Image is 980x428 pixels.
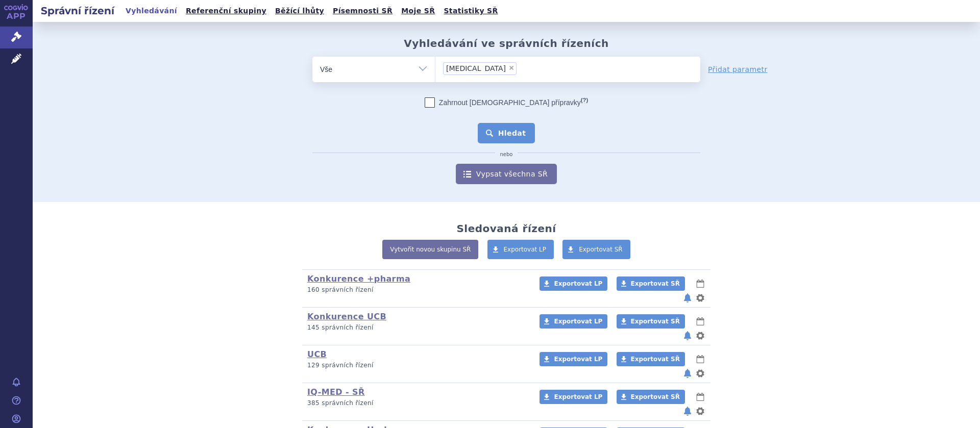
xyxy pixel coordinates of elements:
[540,314,607,329] a: Exportovat LP
[307,286,526,294] p: 160 správních řízení
[554,393,602,400] span: Exportovat LP
[307,387,365,397] a: IQ-MED - SŘ
[520,62,584,74] input: [MEDICAL_DATA]
[307,312,386,321] a: Konkurence UCB
[404,37,609,49] h2: Vyhledávání ve správních řízeních
[695,315,705,328] button: lhůty
[307,323,526,332] p: 145 správních řízení
[540,276,607,291] a: Exportovat LP
[307,361,526,370] p: 129 správních řízení
[478,123,535,143] button: Hledat
[382,240,478,259] a: Vytvořit novou skupinu SŘ
[307,349,327,359] a: UCB
[508,65,514,71] span: ×
[708,64,768,74] a: Přidat parametr
[581,97,588,104] abbr: (?)
[425,97,588,108] label: Zahrnout [DEMOGRAPHIC_DATA] přípravky
[33,4,122,18] h2: Správní řízení
[554,318,602,325] span: Exportovat LP
[562,240,630,259] a: Exportovat SŘ
[631,318,680,325] span: Exportovat SŘ
[307,274,410,284] a: Konkurence +pharma
[695,353,705,365] button: lhůty
[456,222,556,235] h2: Sledovaná řízení
[617,314,685,329] a: Exportovat SŘ
[446,65,506,72] span: [MEDICAL_DATA]
[554,280,602,287] span: Exportovat LP
[695,330,705,342] button: nastavení
[682,292,693,304] button: notifikace
[617,276,685,291] a: Exportovat SŘ
[695,278,705,290] button: lhůty
[456,164,557,184] a: Vypsat všechna SŘ
[122,4,180,18] a: Vyhledávání
[579,246,623,253] span: Exportovat SŘ
[540,352,607,366] a: Exportovat LP
[682,405,693,417] button: notifikace
[440,4,501,18] a: Statistiky SŘ
[631,393,680,400] span: Exportovat SŘ
[682,367,693,380] button: notifikace
[695,391,705,403] button: lhůty
[695,292,705,304] button: nastavení
[631,356,680,363] span: Exportovat SŘ
[682,330,693,342] button: notifikace
[487,240,554,259] a: Exportovat LP
[695,405,705,417] button: nastavení
[540,390,607,404] a: Exportovat LP
[504,246,547,253] span: Exportovat LP
[554,356,602,363] span: Exportovat LP
[495,152,518,158] i: nebo
[272,4,327,18] a: Běžící lhůty
[330,4,396,18] a: Písemnosti SŘ
[307,399,526,408] p: 385 správních řízení
[617,390,685,404] a: Exportovat SŘ
[183,4,269,18] a: Referenční skupiny
[695,367,705,380] button: nastavení
[617,352,685,366] a: Exportovat SŘ
[631,280,680,287] span: Exportovat SŘ
[398,4,438,18] a: Moje SŘ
